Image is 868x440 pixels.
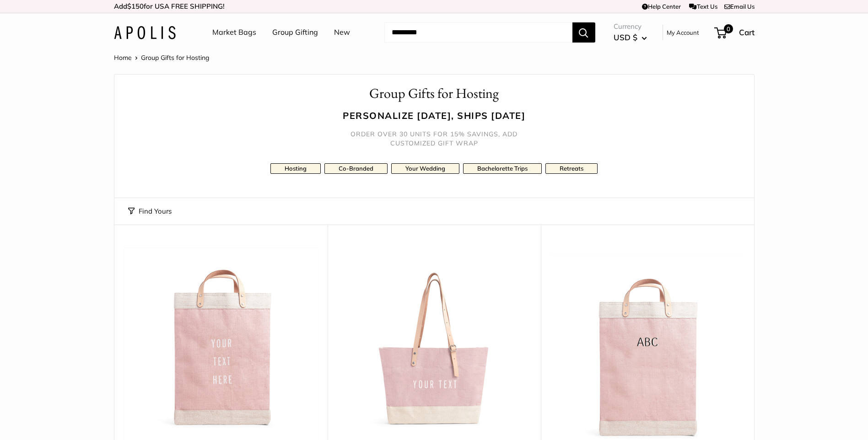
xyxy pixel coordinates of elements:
span: 0 [723,24,733,33]
a: Retreats [545,163,598,174]
a: Co-Branded [324,163,388,174]
a: Bachelorette Trips [463,163,542,174]
a: My Account [667,27,699,38]
h1: Group Gifts for Hosting [128,84,740,103]
a: Group Gifting [272,26,318,39]
span: $150 [127,2,144,11]
a: Hosting [270,163,321,174]
a: Home [114,54,132,62]
a: Text Us [689,3,717,10]
span: Group Gifts for Hosting [141,54,209,62]
span: USD $ [614,32,637,42]
input: Search... [384,22,572,43]
a: Email Us [724,3,755,10]
span: Currency [614,20,647,33]
button: Find Yours [128,205,172,218]
a: New [334,26,350,39]
h3: Personalize [DATE], ships [DATE] [128,109,740,122]
a: Market Bags [212,26,256,39]
button: USD $ [614,30,647,45]
nav: Breadcrumb [114,52,209,64]
button: Search [572,22,595,43]
h5: Order over 30 units for 15% savings, add customized gift wrap [343,129,526,148]
a: Your Wedding [391,163,459,174]
img: Apolis [114,26,176,39]
a: 0 Cart [715,25,755,40]
span: Cart [739,27,755,37]
a: Help Center [642,3,681,10]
